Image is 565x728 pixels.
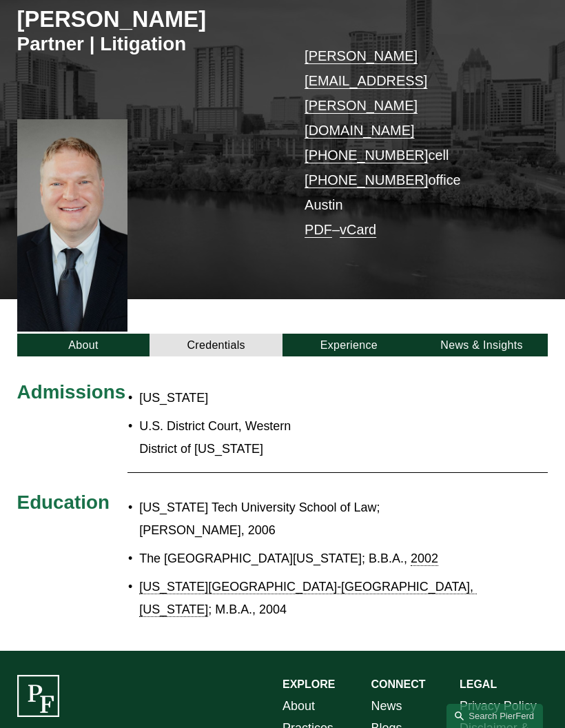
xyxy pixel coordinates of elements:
span: Admissions [17,381,126,403]
a: Search this site [446,704,543,728]
strong: LEGAL [460,678,497,690]
a: vCard [340,222,376,237]
a: Privacy Policy [460,695,537,717]
p: ; M.B.A., 2004 [139,576,482,620]
span: Education [17,492,110,513]
a: [PERSON_NAME][EMAIL_ADDRESS][PERSON_NAME][DOMAIN_NAME] [305,48,427,138]
a: News & Insights [415,334,548,356]
a: [PHONE_NUMBER] [305,172,428,188]
p: The [GEOGRAPHIC_DATA][US_STATE]; B.B.A., [139,547,482,569]
p: [US_STATE] Tech University School of Law; [PERSON_NAME], 2006 [139,496,482,541]
p: cell office Austin – [305,44,526,242]
strong: CONNECT [371,678,425,690]
a: About [282,695,315,717]
a: About [17,334,150,356]
h2: [PERSON_NAME] [17,6,282,33]
p: U.S. District Court, Western District of [US_STATE] [139,415,327,460]
a: PDF [305,222,332,237]
a: Experience [282,334,415,356]
a: [PHONE_NUMBER] [305,148,428,163]
a: Credentials [150,334,282,356]
a: News [371,695,402,717]
p: [US_STATE] [139,387,327,409]
h3: Partner | Litigation [17,32,282,56]
strong: EXPLORE [282,678,335,690]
